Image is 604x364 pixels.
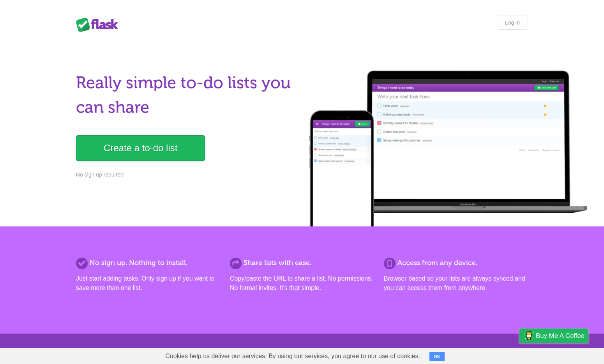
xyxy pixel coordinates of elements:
span: Buy me a coffee [536,329,585,343]
p: Copy/paste the URL to share a list. No permissions. No formal invites. It's that simple. [230,274,374,293]
span: Cookies help us deliver our services. By using our services, you agree to our use of cookies. [157,348,428,364]
p: No sign up required [76,171,297,179]
img: Buy me a coffee [523,329,534,342]
h1: Really simple to-do lists you can share [76,71,297,120]
p: Just start adding tasks. Only sign up if you want to save more than one list. [76,274,220,293]
h2: No sign up. Nothing to install. [76,258,220,268]
a: Create a to-do list [76,135,205,161]
div: Flask Lists [76,18,123,32]
h2: Share lists with ease. [230,258,374,268]
h2: Access from any device. [384,258,528,268]
button: OK [429,352,445,361]
a: Buy me a coffee [519,329,588,343]
p: Browser based so your lists are always synced and you can access them from anywhere. [384,274,528,293]
a: Log in [497,16,528,30]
